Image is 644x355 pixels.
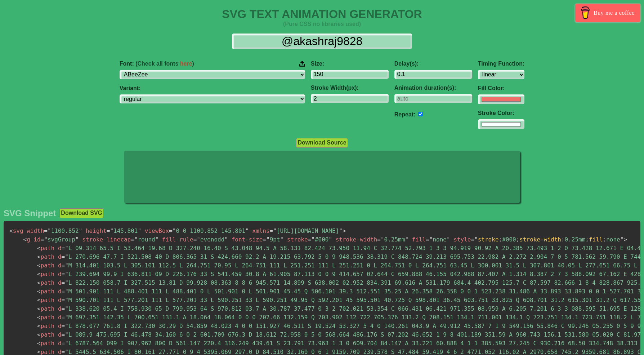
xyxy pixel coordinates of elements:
span: : [499,236,502,243]
h2: SVG Snippet [4,208,56,218]
a: here [180,61,192,67]
span: " [224,236,228,243]
span: stroke-width [519,236,561,243]
span: " [381,236,384,243]
span: d [58,297,62,303]
span: " [65,305,68,312]
span: < [37,331,41,338]
span: < [37,279,41,286]
span: = [62,279,65,286]
span: =" [471,236,478,243]
span: " [273,227,277,234]
span: = [377,236,381,243]
span: < [37,297,41,303]
span: [URL][DOMAIN_NAME] [270,227,343,234]
span: " [266,236,270,243]
span: ; [585,236,589,243]
span: " [447,236,450,243]
span: = [62,245,65,252]
span: = [62,305,65,312]
span: round [131,236,158,243]
span: " [65,279,68,286]
span: fill [589,236,603,243]
span: d [58,262,62,269]
span: style [453,236,471,243]
span: < [37,271,41,278]
label: Timing Function: [478,61,524,67]
span: svgGroup [41,236,79,243]
span: " [65,297,68,303]
span: d [58,253,62,260]
span: = [62,288,65,295]
span: #000 [308,236,332,243]
span: fill [412,236,426,243]
span: " [173,227,176,234]
span: " [197,236,200,243]
span: = [107,227,110,234]
span: < [37,253,41,260]
span: viewBox [145,227,169,234]
span: = [62,331,65,338]
span: d [58,331,62,338]
span: " [138,227,142,234]
span: stroke-width [336,236,377,243]
label: Fill Color: [478,85,524,92]
span: = [131,236,134,243]
span: path [37,253,54,260]
span: = [263,236,266,243]
span: < [37,262,41,269]
label: Animation duration(s): [394,85,472,91]
span: 1100.852 [44,227,82,234]
span: = [62,297,65,303]
span: path [37,262,54,269]
span: stroke-linecap [82,236,131,243]
span: > [343,227,346,234]
span: " [65,323,68,329]
span: g [23,236,30,243]
span: = [62,323,65,329]
span: svg [9,227,23,234]
span: = [62,271,65,278]
span: font-size [232,236,263,243]
span: = [62,340,65,347]
span: 9pt [263,236,283,243]
span: d [58,340,62,347]
span: Font: [120,61,194,67]
span: " [339,227,343,234]
span: path [37,245,54,252]
span: " [405,236,408,243]
span: " [65,331,68,338]
span: " [65,253,68,260]
span: = [193,236,197,243]
label: Stroke Width(px): [311,85,389,91]
span: : [561,236,565,243]
span: d [58,288,62,295]
span: > [623,236,627,243]
input: 0.1s [394,70,472,79]
span: path [37,297,54,303]
span: fill-rule [162,236,193,243]
span: #000 0.25mm none [478,236,620,243]
span: path [37,314,54,321]
span: evenodd [193,236,228,243]
span: " [65,271,68,278]
span: = [169,227,173,234]
span: = [270,227,273,234]
input: Input Text Here [232,34,412,49]
span: " [328,236,332,243]
span: Buy me a coffee [594,6,635,19]
span: 145.801 [107,227,141,234]
span: < [37,340,41,347]
span: width [27,227,44,234]
span: " [134,236,138,243]
span: < [9,227,13,234]
span: d [58,305,62,312]
span: " [65,314,68,321]
label: Size: [311,61,389,67]
a: Buy me a coffee [575,4,640,22]
span: stroke [478,236,499,243]
span: " [155,236,159,243]
span: 0.25mm [377,236,408,243]
input: 2px [311,94,389,103]
span: " [65,340,68,347]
